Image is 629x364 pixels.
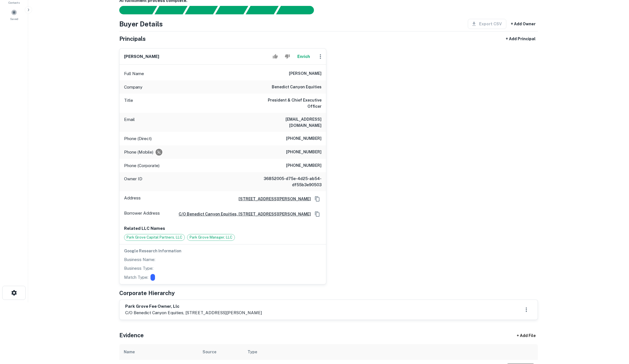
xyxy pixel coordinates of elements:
p: Full Name [124,70,144,77]
button: Copy Address [313,210,322,218]
button: Accept [270,51,280,62]
div: Type [248,349,257,355]
p: Phone (Direct) [124,135,152,142]
span: Saved [10,17,18,21]
h4: Buyer Details [119,19,163,29]
th: Type [243,344,491,360]
div: Principals found, AI now looking for contact information... [215,6,248,14]
h6: President & Chief Executive Officer [254,97,322,109]
span: Park Grove Capital Partners, LLC [124,235,185,240]
h6: 36852005-d75e-4d25-ab54-df55b3e90503 [254,176,322,188]
div: Requests to not be contacted at this number [156,149,162,156]
a: Saved [2,7,26,22]
p: Related LLC Names [124,225,322,232]
h5: Corporate Hierarchy [119,289,175,297]
p: Owner ID [124,176,142,188]
div: Sending borrower request to AI... [113,6,155,14]
iframe: Chat Widget [601,319,629,346]
h6: Google Research Information [124,248,322,254]
th: Source [198,344,243,360]
p: Match Type: [124,274,148,281]
h6: park grove fee owner, llc [125,303,262,310]
a: c/o benedict canyon equities, [STREET_ADDRESS][PERSON_NAME] [174,211,311,217]
div: Name [124,349,135,355]
p: Email [124,116,135,129]
button: + Add Owner [509,19,538,29]
span: Park Grove Manager, LLC [187,235,235,240]
h5: Principals [119,35,146,43]
p: Borrower Address [124,210,160,218]
a: [STREET_ADDRESS][PERSON_NAME] [234,196,311,202]
p: Address [124,195,141,203]
div: AI fulfillment process complete. [276,6,321,14]
h6: [PERSON_NAME] [124,53,159,60]
p: Phone (Corporate) [124,162,160,169]
button: Enrich [295,51,313,62]
h6: [PHONE_NUMBER] [286,135,322,142]
p: Company [124,84,142,91]
button: Reject [282,51,292,62]
p: Phone (Mobile) [124,149,153,156]
h6: benedict canyon equities [272,84,322,91]
p: Business Type: [124,265,153,272]
span: Contacts [8,0,20,5]
div: Principals found, still searching for contact information. This may take time... [246,6,278,14]
h6: [EMAIL_ADDRESS][DOMAIN_NAME] [254,116,322,129]
th: Name [119,344,198,360]
h6: [PERSON_NAME] [289,70,322,77]
p: Title [124,97,133,109]
button: Copy Address [313,195,322,203]
p: c/o benedict canyon equities, [STREET_ADDRESS][PERSON_NAME] [125,309,262,316]
div: + Add File [506,331,546,341]
h5: Evidence [119,331,144,340]
h6: [PHONE_NUMBER] [286,149,322,156]
div: Source [203,349,216,355]
div: Your request is received and processing... [154,6,187,14]
p: Business Name: [124,256,155,263]
h6: [PHONE_NUMBER] [286,162,322,169]
div: Documents found, AI parsing details... [185,6,218,14]
button: + Add Principal [504,34,538,44]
